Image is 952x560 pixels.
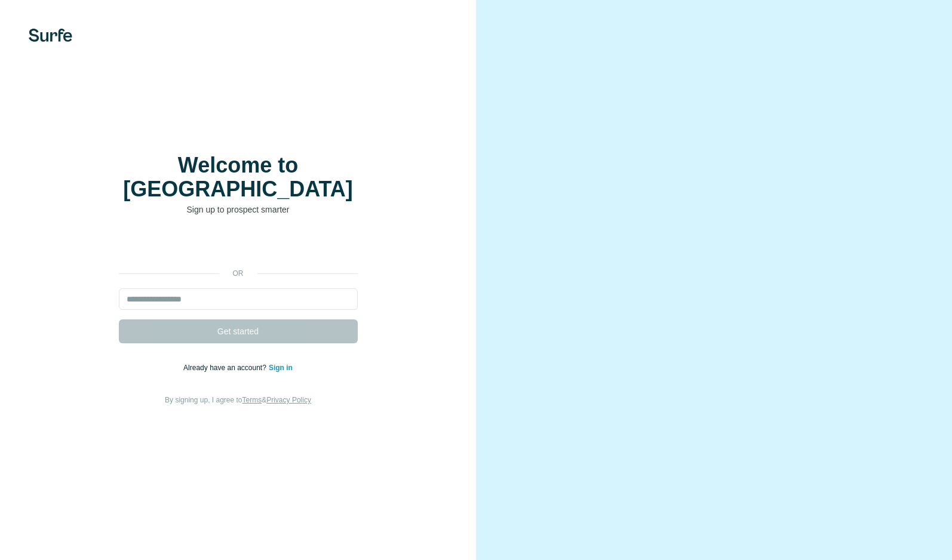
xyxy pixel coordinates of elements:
[113,233,364,260] iframe: Sign in with Google Button
[119,204,358,216] p: Sign up to prospect smarter
[242,396,262,404] a: Terms
[29,29,72,42] img: Surfe's logo
[165,396,311,404] span: By signing up, I agree to &
[219,268,257,279] p: or
[266,396,311,404] a: Privacy Policy
[119,153,358,201] h1: Welcome to [GEOGRAPHIC_DATA]
[269,364,293,372] a: Sign in
[183,364,269,372] span: Already have an account?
